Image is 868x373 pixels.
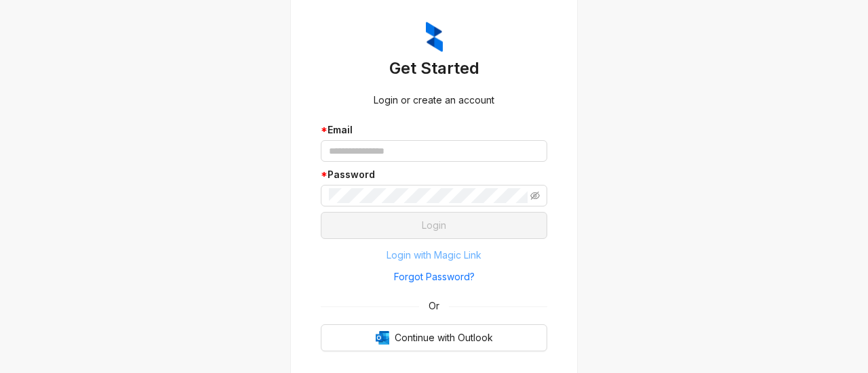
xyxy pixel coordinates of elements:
[321,58,547,79] h3: Get Started
[395,330,493,345] span: Continue with Outlook
[321,167,547,182] div: Password
[530,191,540,200] span: eye-invisible
[419,299,449,313] span: Or
[321,324,547,351] button: OutlookContinue with Outlook
[321,266,547,288] button: Forgot Password?
[321,123,547,137] div: Email
[394,269,475,284] span: Forgot Password?
[321,244,547,266] button: Login with Magic Link
[376,331,389,345] img: Outlook
[387,248,481,263] span: Login with Magic Link
[426,22,443,53] img: ZumaIcon
[321,212,547,239] button: Login
[321,93,547,108] div: Login or create an account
